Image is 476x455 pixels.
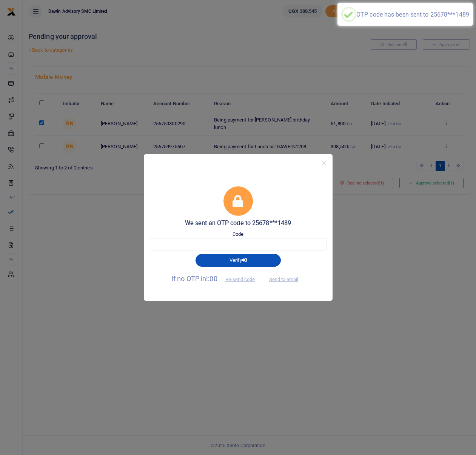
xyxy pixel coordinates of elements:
span: If no OTP in [171,275,261,283]
button: Verify [196,254,281,267]
span: !:00 [206,275,217,283]
button: Close [319,157,330,168]
h5: We sent an OTP code to 25678***1489 [150,220,327,227]
label: Code [233,231,243,238]
div: OTP code has been sent to 25678***1489 [356,11,469,18]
